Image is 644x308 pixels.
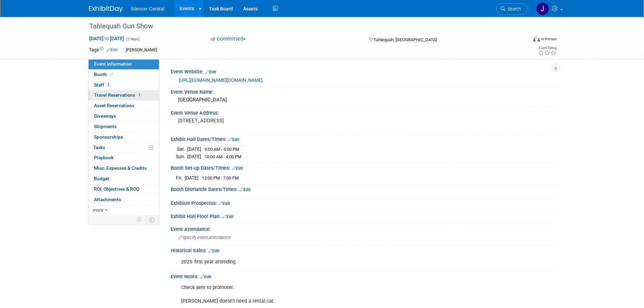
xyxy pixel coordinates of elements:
[94,72,115,77] span: Booth
[232,166,243,171] a: Edit
[93,207,103,213] span: more
[178,235,231,240] span: Specify event attendance
[124,47,159,54] div: [PERSON_NAME]
[106,48,118,52] a: Edit
[89,163,159,173] a: Misc. Expenses & Credits
[89,80,159,90] a: Staff2
[171,198,555,207] div: Exhibitor Prospectus:
[89,46,118,54] td: Tags
[187,153,201,160] td: [DATE]
[171,224,555,233] div: Event Attendance:
[178,118,324,124] pre: [STREET_ADDRESS]
[176,174,185,182] td: Fri.
[94,113,116,119] span: Giveaways
[533,36,540,42] img: Format-Inperson.png
[171,163,555,172] div: Booth Set-up Dates/Times:
[185,174,198,182] td: [DATE]
[87,20,517,32] div: Tahlequah Gun Show
[538,46,556,50] div: Event Rating
[176,153,187,160] td: Sun.
[89,153,159,163] a: Playbook
[200,275,211,279] a: Edit
[89,205,159,215] a: more
[89,70,159,80] a: Booth
[187,146,201,153] td: [DATE]
[89,90,159,100] a: Travel Reservations1
[94,155,114,160] span: Playbook
[89,35,124,42] span: [DATE] [DATE]
[94,186,139,192] span: ROI, Objectives & ROO
[374,37,437,42] span: Tahlequah, [GEOGRAPHIC_DATA]
[89,101,159,111] a: Asset Reservations
[106,82,111,87] span: 2
[176,255,481,269] div: 2025: first year attending
[487,35,557,45] div: Event Format
[110,72,113,76] i: Booth reservation complete
[505,6,521,11] span: Search
[171,108,555,116] div: Event Venue Address:
[89,6,123,13] img: ExhibitDay
[89,122,159,132] a: Shipments
[94,82,111,88] span: Staff
[205,70,216,74] a: Edit
[93,145,105,150] span: Tasks
[202,175,239,181] span: 12:00 PM - 7:00 PM
[89,174,159,184] a: Budget
[179,77,263,83] a: [URL][DOMAIN_NAME][DOMAIN_NAME]
[171,271,555,280] div: Event Notes:
[103,36,110,41] span: to
[219,201,230,206] a: Edit
[145,215,159,224] td: Toggle Event Tabs
[496,3,527,15] a: Search
[171,134,555,143] div: Exhibit Hall Dates/Times:
[228,137,239,142] a: Edit
[205,147,239,152] span: 9:00 AM - 5:00 PM
[176,146,187,153] td: Sat.
[89,132,159,142] a: Sponsorships
[94,165,147,171] span: Misc. Expenses & Credits
[208,35,248,43] button: Committed
[239,187,251,192] a: Edit
[89,195,159,205] a: Attachments
[222,214,234,219] a: Edit
[176,95,550,105] div: [GEOGRAPHIC_DATA]
[125,37,140,41] span: (2 days)
[94,103,134,108] span: Asset Reservations
[171,67,555,75] div: Event Website:
[171,184,555,193] div: Booth Dismantle Dates/Times:
[171,245,555,254] div: Historical Sales:
[89,143,159,153] a: Tasks
[94,197,121,202] span: Attachments
[171,211,555,220] div: Exhibit Hall Floor Plan:
[176,281,481,308] div: Check sent to promoter. [PERSON_NAME] doesn't need a rental car.
[94,124,117,129] span: Shipments
[536,2,549,15] img: Jessica Crawford
[94,134,123,140] span: Sponsorships
[134,215,145,224] td: Personalize Event Tab Strip
[89,184,159,194] a: ROI, Objectives & ROO
[208,248,219,253] a: Edit
[89,59,159,69] a: Event Information
[541,37,557,42] div: In-Person
[89,111,159,121] a: Giveaways
[137,93,142,98] span: 1
[94,61,132,67] span: Event Information
[171,87,555,95] div: Event Venue Name:
[205,154,241,159] span: 10:00 AM - 4:00 PM
[94,92,142,98] span: Travel Reservations
[94,176,109,181] span: Budget
[131,6,165,11] span: Silencer Central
